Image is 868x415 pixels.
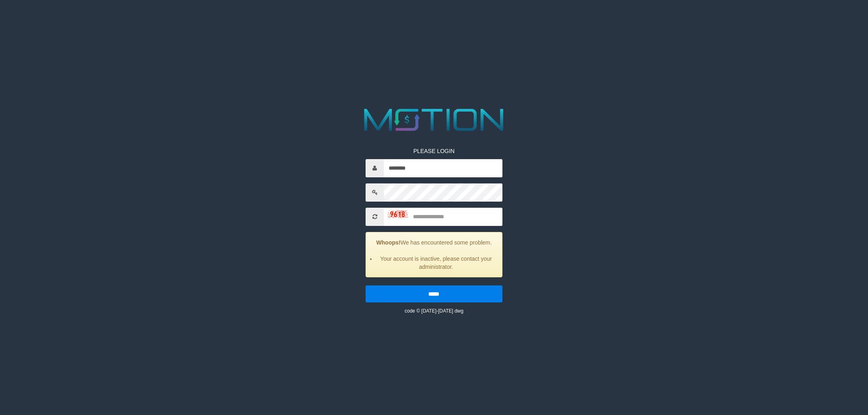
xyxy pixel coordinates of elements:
div: We has encountered some problem. [366,232,502,277]
img: captcha [388,210,408,218]
li: Your account is inactive, please contact your administrator. [376,255,496,271]
p: PLEASE LOGIN [366,147,502,155]
img: MOTION_logo.png [358,105,510,135]
small: code © [DATE]-[DATE] dwg [404,308,463,314]
strong: Whoops! [376,239,400,246]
